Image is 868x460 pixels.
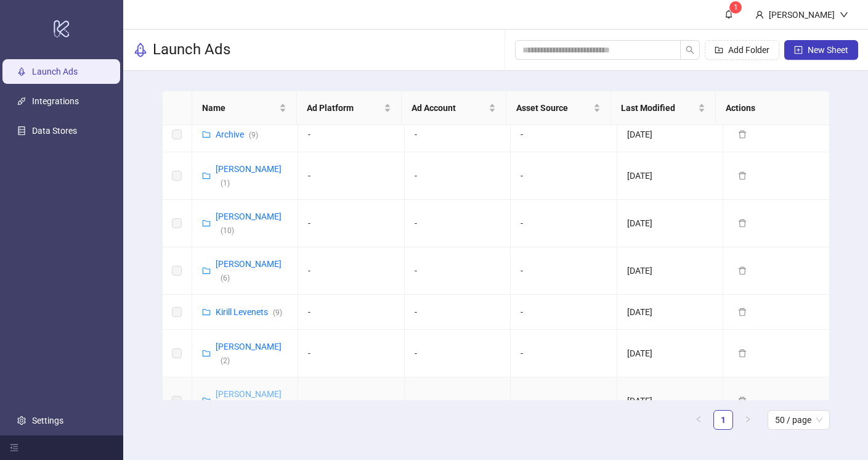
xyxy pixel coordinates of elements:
[728,45,769,55] span: Add Folder
[298,295,405,330] td: -
[686,46,694,54] span: search
[216,307,282,317] a: Kirill Levenets(9)
[738,266,747,275] span: delete
[32,67,78,76] a: Launch Ads
[307,101,381,115] span: Ad Platform
[511,247,617,295] td: -
[511,200,617,247] td: -
[221,226,234,235] span: ( 10 )
[405,330,511,377] td: -
[808,45,848,55] span: New Sheet
[202,101,277,115] span: Name
[744,416,752,423] span: right
[202,308,211,316] span: folder
[617,247,724,295] td: [DATE]
[738,396,747,405] span: delete
[724,10,733,18] span: bell
[840,10,848,19] span: down
[298,200,405,247] td: -
[202,266,211,275] span: folder
[10,443,18,452] span: menu-fold
[784,40,858,60] button: New Sheet
[705,40,779,60] button: Add Folder
[298,377,405,425] td: -
[738,308,747,316] span: delete
[775,411,822,429] span: 50 / page
[405,295,511,330] td: -
[221,274,230,282] span: ( 6 )
[506,91,611,125] th: Asset Source
[216,164,282,187] a: [PERSON_NAME](1)
[192,91,297,125] th: Name
[511,330,617,377] td: -
[202,171,211,180] span: folder
[621,101,696,115] span: Last Modified
[405,247,511,295] td: -
[617,330,724,377] td: [DATE]
[734,3,738,12] span: 1
[216,129,258,139] a: Archive(9)
[617,117,724,152] td: [DATE]
[511,152,617,200] td: -
[755,10,764,19] span: user
[412,101,486,115] span: Ad Account
[516,101,591,115] span: Asset Source
[273,308,282,317] span: ( 9 )
[298,117,405,152] td: -
[216,389,282,413] a: [PERSON_NAME](2)
[221,356,230,365] span: ( 2 )
[405,200,511,247] td: -
[794,46,803,54] span: plus-square
[729,1,742,14] sup: 1
[405,377,511,425] td: -
[689,410,708,430] li: Previous Page
[202,130,211,139] span: folder
[738,349,747,358] span: delete
[32,96,79,106] a: Integrations
[715,46,723,54] span: folder-add
[202,219,211,228] span: folder
[298,247,405,295] td: -
[405,152,511,200] td: -
[32,416,63,425] a: Settings
[216,259,282,282] a: [PERSON_NAME](6)
[617,152,724,200] td: [DATE]
[297,91,402,125] th: Ad Platform
[738,410,758,430] li: Next Page
[202,396,211,405] span: folder
[768,410,830,430] div: Page Size
[511,377,617,425] td: -
[611,91,716,125] th: Last Modified
[202,349,211,358] span: folder
[714,411,732,429] a: 1
[689,410,708,430] button: left
[617,295,724,330] td: [DATE]
[221,179,230,187] span: ( 1 )
[298,330,405,377] td: -
[764,8,840,22] div: [PERSON_NAME]
[298,152,405,200] td: -
[738,130,747,139] span: delete
[617,377,724,425] td: [DATE]
[617,200,724,247] td: [DATE]
[402,91,506,125] th: Ad Account
[216,342,282,365] a: [PERSON_NAME](2)
[405,117,511,152] td: -
[216,212,282,235] a: [PERSON_NAME](10)
[153,40,230,60] h3: Launch Ads
[713,410,733,430] li: 1
[32,126,77,136] a: Data Stores
[133,43,148,57] span: rocket
[511,295,617,330] td: -
[511,117,617,152] td: -
[249,131,258,139] span: ( 9 )
[695,416,702,423] span: left
[738,219,747,228] span: delete
[716,91,821,125] th: Actions
[738,171,747,180] span: delete
[738,410,758,430] button: right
